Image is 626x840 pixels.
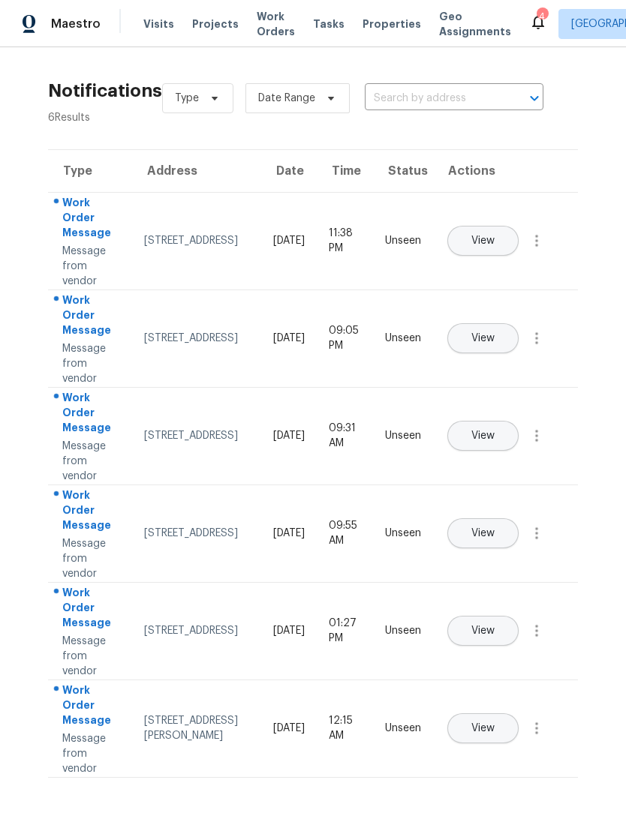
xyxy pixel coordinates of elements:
[51,16,101,31] span: Maestro
[447,421,519,451] button: View
[329,518,361,548] div: 09:55 AM
[62,682,120,731] div: Work Order Message
[447,616,519,646] button: View
[144,713,249,743] div: [STREET_ADDRESS][PERSON_NAME]
[373,150,433,192] th: Status
[273,721,305,736] div: [DATE]
[471,723,495,734] span: View
[471,235,495,247] span: View
[329,713,361,743] div: 12:15 AM
[385,233,421,248] div: Unseen
[62,536,120,581] div: Message from vendor
[261,150,317,192] th: Date
[258,91,315,106] span: Date Range
[62,439,120,484] div: Message from vendor
[439,9,511,39] span: Geo Assignments
[48,110,162,125] div: 6 Results
[132,150,261,192] th: Address
[48,83,162,98] h2: Notifications
[62,731,120,776] div: Message from vendor
[273,428,305,443] div: [DATE]
[317,150,373,192] th: Time
[385,623,421,638] div: Unseen
[192,16,239,31] span: Projects
[385,721,421,736] div: Unseen
[62,292,120,341] div: Work Order Message
[257,9,295,39] span: Work Orders
[447,226,519,256] button: View
[433,150,578,192] th: Actions
[447,518,519,548] button: View
[471,333,495,344] span: View
[385,331,421,346] div: Unseen
[385,526,421,541] div: Unseen
[144,233,249,248] div: [STREET_ADDRESS]
[329,323,361,353] div: 09:05 PM
[273,526,305,541] div: [DATE]
[524,88,545,109] button: Open
[144,623,249,638] div: [STREET_ADDRESS]
[273,331,305,346] div: [DATE]
[143,16,174,31] span: Visits
[471,430,495,442] span: View
[537,9,547,24] div: 4
[363,16,421,31] span: Properties
[144,428,249,443] div: [STREET_ADDRESS]
[62,390,120,439] div: Work Order Message
[365,87,501,110] input: Search by address
[329,616,361,646] div: 01:27 PM
[175,91,199,106] span: Type
[329,226,361,256] div: 11:38 PM
[313,19,345,29] span: Tasks
[62,195,120,244] div: Work Order Message
[329,421,361,451] div: 09:31 AM
[62,244,120,289] div: Message from vendor
[447,323,519,353] button: View
[62,634,120,679] div: Message from vendor
[447,713,519,743] button: View
[385,428,421,443] div: Unseen
[144,526,249,541] div: [STREET_ADDRESS]
[471,528,495,539] span: View
[48,150,132,192] th: Type
[471,625,495,637] span: View
[62,487,120,536] div: Work Order Message
[62,585,120,634] div: Work Order Message
[273,623,305,638] div: [DATE]
[273,233,305,248] div: [DATE]
[62,341,120,386] div: Message from vendor
[144,331,249,346] div: [STREET_ADDRESS]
